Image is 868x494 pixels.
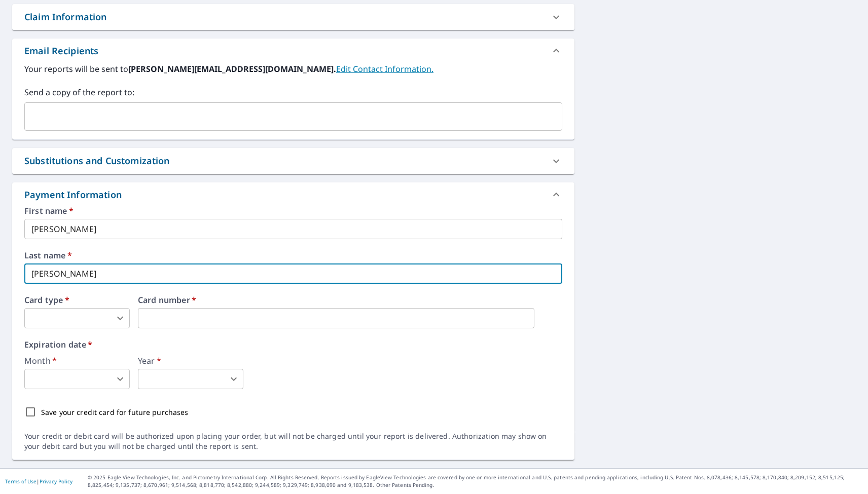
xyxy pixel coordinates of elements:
a: Terms of Use [5,478,37,485]
label: Month [24,357,130,365]
label: Expiration date [24,340,562,349]
div: Claim Information [12,4,574,30]
div: Payment Information [24,188,126,202]
label: Year [138,357,243,365]
b: [PERSON_NAME][EMAIL_ADDRESS][DOMAIN_NAME]. [128,63,336,74]
div: ​ [138,369,243,389]
label: Send a copy of the report to: [24,86,562,98]
div: Substitutions and Customization [12,148,574,174]
div: Claim Information [24,10,107,24]
div: ​ [24,369,130,389]
label: Card type [24,296,130,304]
div: Your credit or debit card will be authorized upon placing your order, but will not be charged unt... [24,431,562,451]
div: Payment Information [12,182,574,207]
a: Privacy Policy [40,478,73,485]
div: ​ [24,308,130,328]
p: © 2025 Eagle View Technologies, Inc. and Pictometry International Corp. All Rights Reserved. Repo... [88,474,863,489]
iframe: secure payment field [138,308,534,328]
div: Email Recipients [12,39,574,63]
label: Your reports will be sent to [24,63,562,75]
p: | [5,478,73,484]
label: First name [24,207,562,215]
label: Card number [138,296,562,304]
div: Substitutions and Customization [24,154,170,168]
label: Last name [24,251,562,259]
a: EditContactInfo [336,63,433,74]
div: Email Recipients [24,44,98,58]
p: Save your credit card for future purchases [41,407,189,417]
